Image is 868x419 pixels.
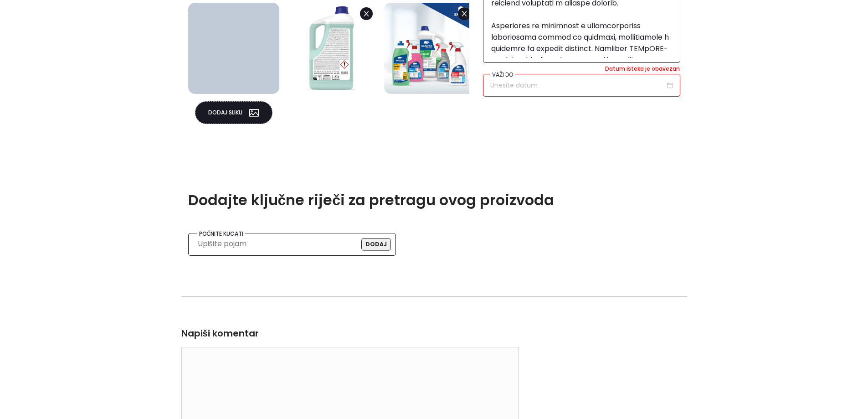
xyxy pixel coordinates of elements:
[458,7,471,20] span: close
[188,191,687,209] h3: Dodajte ključne riječi za pretragu ovog proizvoda
[181,326,687,340] h5: Napiši komentar
[197,231,246,237] h5: Počnite kucati
[286,3,377,94] img: Product/Demand/Service
[490,80,665,90] input: Unesite datum
[384,3,475,94] img: Product/Demand/Service
[490,72,515,78] h5: Važi do
[195,101,272,124] button: Dodaj slikupicture
[605,66,680,72] h6: Datum isteka je obavezan
[360,7,373,20] span: close
[361,238,391,251] button: Dodaj
[188,3,279,94] img: Add img
[242,108,259,118] span: picture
